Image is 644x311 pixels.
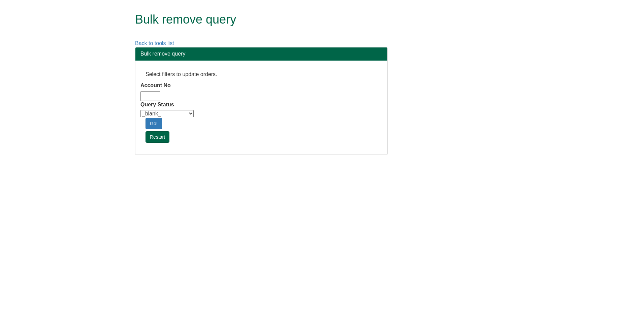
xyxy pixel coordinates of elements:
[140,101,174,109] label: Query Status
[146,71,377,78] p: Select filters to update orders.
[140,82,171,90] label: Account No
[146,131,169,143] a: Restart
[135,13,494,26] h1: Bulk remove query
[140,51,382,57] h3: Bulk remove query
[135,40,174,46] a: Back to tools list
[146,118,162,129] a: Go!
